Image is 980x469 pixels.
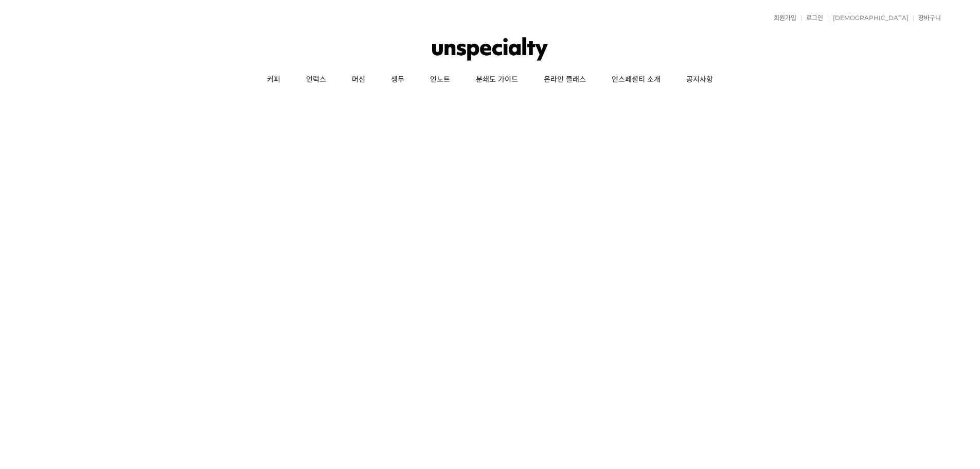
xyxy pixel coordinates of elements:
a: 회원가입 [769,15,796,21]
a: 분쇄도 가이드 [463,67,531,93]
a: 커피 [254,67,293,93]
a: 언노트 [417,67,463,93]
a: 언럭스 [293,67,339,93]
a: 장바구니 [913,15,941,21]
img: 언스페셜티 몰 [432,33,548,64]
a: 머신 [339,67,378,93]
a: [DEMOGRAPHIC_DATA] [828,15,908,21]
a: 공지사항 [673,67,726,93]
a: 온라인 클래스 [531,67,599,93]
a: 생두 [378,67,417,93]
a: 로그인 [801,15,823,21]
a: 언스페셜티 소개 [599,67,673,93]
